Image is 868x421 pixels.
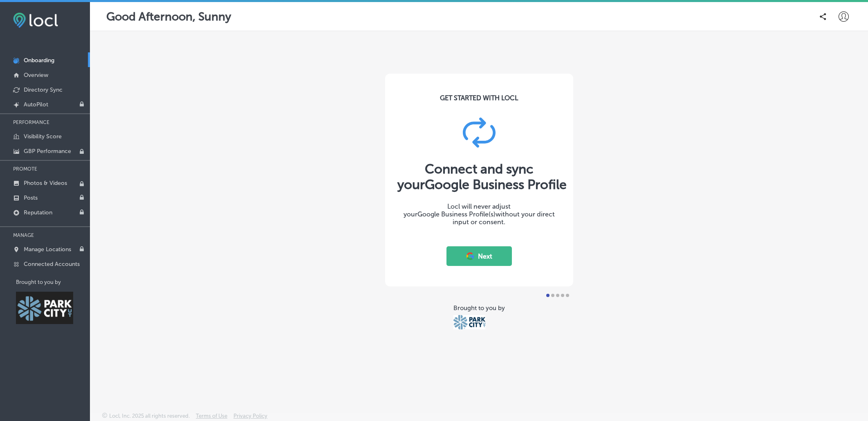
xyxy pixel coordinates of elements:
div: Brought to you by [453,304,505,312]
p: Visibility Score [24,133,62,140]
p: AutoPilot [24,101,48,108]
p: Manage Locations [24,246,71,253]
p: Onboarding [24,57,54,64]
p: GBP Performance [24,148,71,155]
div: Locl will never adjust your without your direct input or consent. [397,203,561,226]
p: Posts [24,194,38,201]
p: Connected Accounts [24,261,80,268]
button: Next [446,246,512,266]
div: GET STARTED WITH LOCL [440,94,518,102]
p: Good Afternoon, Sunny [106,10,231,23]
span: Google Business Profile [425,177,567,192]
p: Reputation [24,209,52,216]
p: Photos & Videos [24,180,67,187]
p: Overview [24,72,48,79]
img: fda3e92497d09a02dc62c9cd864e3231.png [13,13,58,28]
span: Google Business Profile(s) [417,210,496,218]
div: Connect and sync your [397,161,561,192]
p: Directory Sync [24,86,63,93]
p: Locl, Inc. 2025 all rights reserved. [109,413,190,419]
p: Brought to you by [16,279,90,285]
img: Park City [16,292,73,324]
img: Park City [453,315,486,329]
